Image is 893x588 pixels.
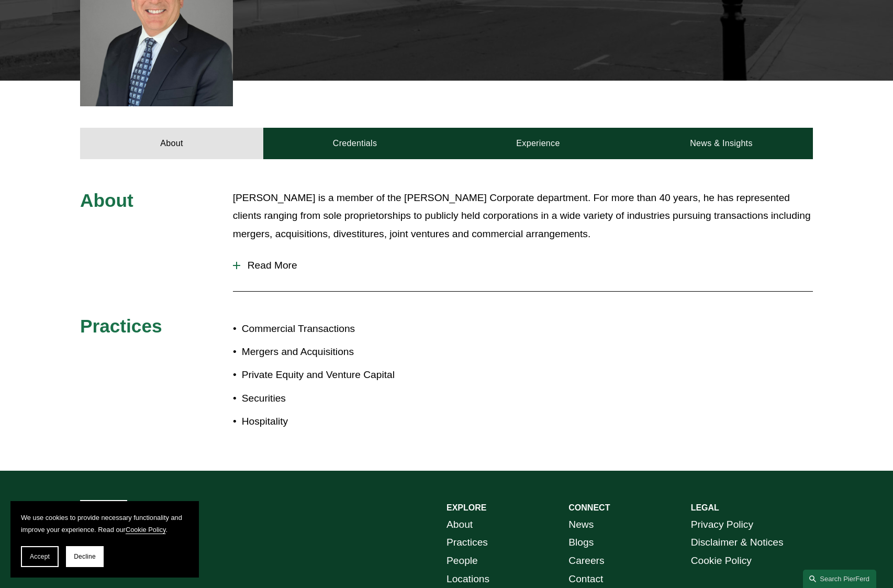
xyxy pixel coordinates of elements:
[803,570,876,588] a: Search this site
[80,190,133,210] span: About
[21,546,59,567] button: Accept
[242,320,446,338] p: Commercial Transactions
[568,534,594,552] a: Blogs
[126,526,166,534] a: Cookie Policy
[242,390,446,408] p: Securities
[446,552,478,570] a: People
[80,128,263,159] a: About
[80,316,162,336] span: Practices
[568,516,594,534] a: News
[691,516,753,534] a: Privacy Policy
[74,553,96,560] span: Decline
[30,553,50,560] span: Accept
[446,128,630,159] a: Experience
[242,413,446,431] p: Hospitality
[446,516,473,534] a: About
[10,501,199,578] section: Cookie banner
[240,260,813,271] span: Read More
[568,503,610,512] strong: CONNECT
[66,546,104,567] button: Decline
[242,366,446,384] p: Private Equity and Venture Capital
[242,343,446,361] p: Mergers and Acquisitions
[446,503,486,512] strong: EXPLORE
[691,503,719,512] strong: LEGAL
[691,534,784,552] a: Disclaimer & Notices
[568,552,604,570] a: Careers
[233,252,813,279] button: Read More
[21,512,188,536] p: We use cookies to provide necessary functionality and improve your experience. Read our .
[446,534,488,552] a: Practices
[263,128,446,159] a: Credentials
[630,128,813,159] a: News & Insights
[233,189,813,243] p: [PERSON_NAME] is a member of the [PERSON_NAME] Corporate department. For more than 40 years, he h...
[691,552,752,570] a: Cookie Policy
